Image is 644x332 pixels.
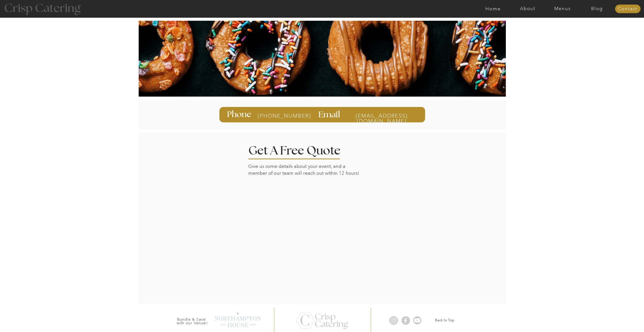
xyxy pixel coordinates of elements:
p: Give us some details about your event, and a member of our team will reach out within 12 hours! [248,163,363,178]
h3: Email [318,110,342,119]
h3: Bundle & Save with our Venue! [175,318,210,322]
a: Menus [545,6,580,11]
a: Home [476,6,510,11]
a: About [510,6,545,11]
a: Contact [615,7,640,12]
h2: Get A Free Quote [248,145,356,154]
a: Back to Top [429,318,461,323]
h3: Phone [227,110,253,119]
a: [PHONE_NUMBER] [258,113,298,119]
a: [EMAIL_ADDRESS][DOMAIN_NAME] [346,113,418,118]
a: Blog [580,6,614,11]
